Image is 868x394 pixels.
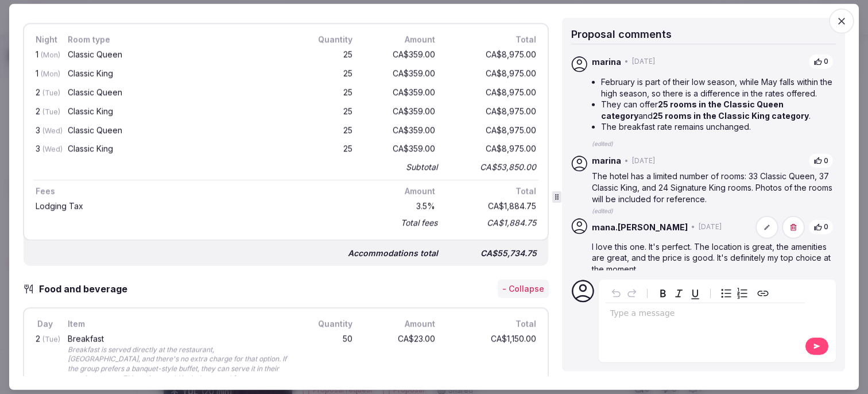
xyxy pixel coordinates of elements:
[300,33,355,46] div: Quantity
[33,142,56,157] div: 3
[655,285,671,302] button: Bold
[808,54,834,69] button: 0
[364,318,437,330] div: Amount
[364,33,437,46] div: Amount
[42,88,60,97] span: (Tue)
[601,99,834,121] li: They can offer and .
[447,86,538,101] div: CA$8,975.00
[364,124,437,138] div: CA$359.00
[68,126,288,134] div: Classic Queen
[808,219,834,235] button: 0
[718,285,734,302] button: Bulleted list
[364,67,437,82] div: CA$359.00
[300,318,355,330] div: Quantity
[68,69,288,78] div: Classic King
[34,282,139,296] h3: Food and beverage
[592,171,834,204] p: The hotel has a limited number of rooms: 33 Classic Queen, 37 Classic King, and 24 Signature King...
[592,222,688,233] span: mana.[PERSON_NAME]
[364,333,437,386] div: CA$23.00
[632,57,655,67] span: [DATE]
[364,48,437,63] div: CA$359.00
[601,121,834,133] li: The breakfast rate remains unchanged.
[592,137,613,149] button: (edited)
[447,142,538,157] div: CA$8,975.00
[364,86,437,101] div: CA$359.00
[300,124,355,138] div: 25
[65,318,290,330] div: Item
[68,107,288,115] div: Classic King
[734,285,750,302] button: Numbered list
[447,215,538,231] div: CA$1,884.75
[447,333,538,386] div: CA$1,150.00
[33,33,56,46] div: Night
[592,155,621,167] span: marina
[41,69,60,78] span: (Mon)
[33,86,56,101] div: 2
[824,222,828,232] span: 0
[601,76,834,99] li: February is part of their low season, while May falls within the high season, so there is a diffe...
[364,185,437,198] div: Amount
[33,105,56,119] div: 2
[592,56,621,68] span: marina
[625,156,629,165] span: •
[653,111,809,121] strong: 25 rooms in the Classic King category
[632,156,655,165] span: [DATE]
[42,107,60,116] span: (Tue)
[68,335,288,343] div: Breakfast
[625,57,629,67] span: •
[808,153,834,168] button: 0
[33,333,56,386] div: 2
[300,48,355,63] div: 25
[447,200,538,213] div: CA$1,884.75
[68,345,288,384] div: Breakfast is served directly at the restaurant, [GEOGRAPHIC_DATA], and there's no extra charge fo...
[601,99,784,121] strong: 25 rooms in the Classic Queen category
[592,140,613,147] span: (edited)
[300,333,355,386] div: 50
[401,217,437,229] div: Total fees
[718,285,750,302] div: toggle group
[42,126,63,135] span: (Wed)
[447,48,538,63] div: CA$8,975.00
[447,159,538,175] div: CA$53,850.00
[498,280,549,298] button: - Collapse
[755,285,771,302] button: Create link
[300,142,355,157] div: 25
[300,86,355,101] div: 25
[824,57,828,67] span: 0
[68,51,288,59] div: Classic Queen
[364,200,437,213] div: 3.5 %
[592,207,613,214] span: (edited)
[68,145,288,153] div: Classic King
[41,51,60,59] span: (Mon)
[33,124,56,138] div: 3
[300,67,355,82] div: 25
[671,285,687,302] button: Italic
[364,142,437,157] div: CA$359.00
[447,124,538,138] div: CA$8,975.00
[592,241,834,275] p: I love this one. It's perfect. The location is great, the amenities are great, and the price is g...
[33,185,355,198] div: Fees
[691,222,695,232] span: •
[571,28,672,40] span: Proposal comments
[447,318,538,330] div: Total
[687,285,703,302] button: Underline
[42,335,60,343] span: (Tue)
[68,88,288,96] div: Classic Queen
[447,105,538,119] div: CA$8,975.00
[36,202,352,210] div: Lodging Tax
[824,156,828,165] span: 0
[33,318,56,330] div: Day
[447,67,538,82] div: CA$8,975.00
[447,33,538,46] div: Total
[348,248,438,259] div: Accommodations total
[406,161,437,173] div: Subtotal
[300,105,355,119] div: 25
[364,105,437,119] div: CA$359.00
[592,204,613,216] button: (edited)
[447,245,539,261] div: CA$55,734.75
[33,67,56,82] div: 1
[33,48,56,63] div: 1
[606,303,805,326] div: editable markdown
[42,145,63,153] span: (Wed)
[65,33,290,46] div: Room type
